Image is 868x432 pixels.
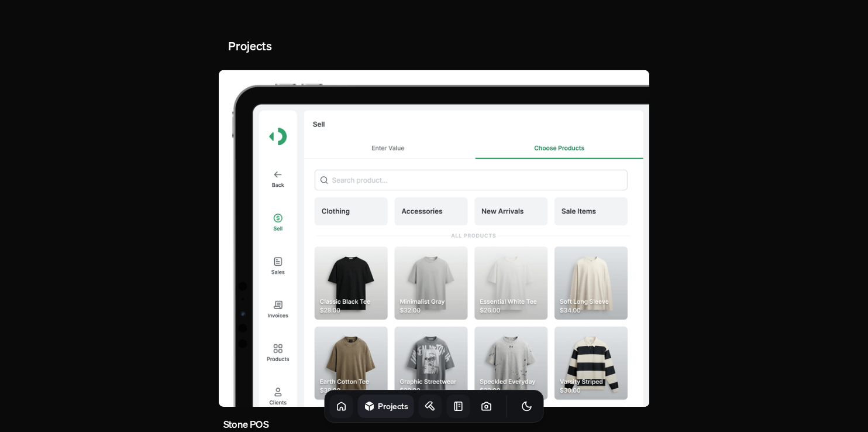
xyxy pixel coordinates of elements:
h2: Projects [228,37,272,55]
button: Toggle Theme [515,395,539,418]
a: Projects [358,395,414,418]
h3: Stone POS [223,417,268,431]
h1: Projects [378,400,408,412]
